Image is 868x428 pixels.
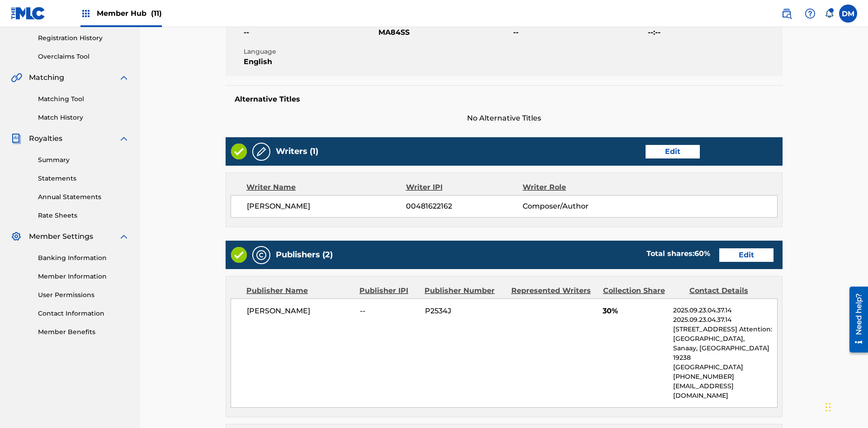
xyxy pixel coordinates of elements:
[151,9,162,18] span: (11)
[246,182,406,193] div: Writer Name
[694,249,710,258] span: 60 %
[719,248,774,262] a: Edit
[523,201,629,212] span: Composer/Author
[38,33,129,43] a: Registration History
[673,363,777,372] p: [GEOGRAPHIC_DATA]
[29,133,62,144] span: Royalties
[244,27,376,38] span: --
[276,250,333,260] h5: Publishers (2)
[11,231,22,242] img: Member Settings
[38,174,129,183] a: Statements
[673,344,777,363] p: Sanaay, [GEOGRAPHIC_DATA] 19238
[38,211,129,220] a: Rate Sheets
[235,95,774,104] h5: Alternative Titles
[244,56,376,67] span: English
[38,52,129,61] a: Overclaims Tool
[646,248,710,259] div: Total shares:
[38,94,129,104] a: Matching Tool
[805,8,816,19] img: help
[425,306,505,316] span: P2534J
[646,145,700,158] a: Edit
[359,285,418,296] div: Publisher IPI
[231,247,247,263] img: Valid
[11,133,22,144] img: Royalties
[825,9,834,18] div: Notifications
[247,306,353,316] span: [PERSON_NAME]
[378,27,511,38] span: MA84SS
[823,385,868,428] iframe: Chat Widget
[118,231,129,242] img: expand
[247,201,406,212] span: [PERSON_NAME]
[80,8,91,19] img: Top Rightsholders
[513,27,646,38] span: --
[673,372,777,381] p: [PHONE_NUMBER]
[673,306,777,325] p: 2025.09.23.04.37.14 2025.09.23.04.37.14
[11,7,46,20] img: MLC Logo
[38,272,129,281] a: Member Information
[97,8,162,19] span: Member Hub
[826,394,831,421] div: Drag
[38,327,129,337] a: Member Benefits
[603,285,683,296] div: Collection Share
[406,182,523,193] div: Writer IPI
[38,253,129,263] a: Banking Information
[38,155,129,165] a: Summary
[648,27,780,38] span: --:--
[256,250,267,261] img: Publishers
[118,72,129,83] img: expand
[38,192,129,202] a: Annual Statements
[801,5,819,23] div: Help
[523,182,629,193] div: Writer Role
[38,113,129,122] a: Match History
[406,201,523,212] span: 00481622162
[778,5,796,23] a: Public Search
[673,325,777,344] p: [STREET_ADDRESS] Attention: [GEOGRAPHIC_DATA],
[689,285,769,296] div: Contact Details
[360,306,418,316] span: --
[843,283,868,357] iframe: Resource Center
[781,8,792,19] img: search
[38,290,129,300] a: User Permissions
[29,72,64,83] span: Matching
[244,47,376,56] span: Language
[276,146,318,157] h5: Writers (1)
[246,285,353,296] div: Publisher Name
[11,72,22,83] img: Matching
[603,306,666,316] span: 30%
[29,231,93,242] span: Member Settings
[118,133,129,144] img: expand
[425,285,504,296] div: Publisher Number
[511,285,596,296] div: Represented Writers
[673,381,777,400] p: [EMAIL_ADDRESS][DOMAIN_NAME]
[226,113,783,124] span: No Alternative Titles
[231,144,247,159] img: Valid
[839,5,857,23] div: User Menu
[256,146,267,157] img: Writers
[38,309,129,318] a: Contact Information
